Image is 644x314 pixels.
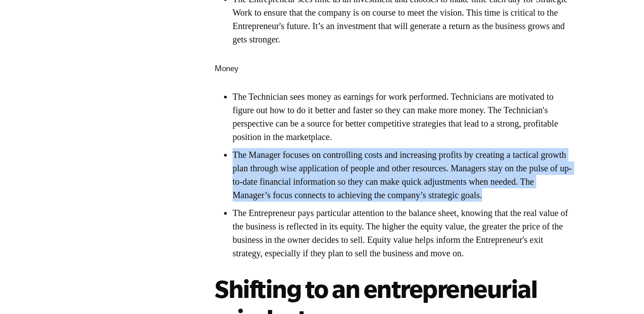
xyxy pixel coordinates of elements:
span: Money [215,64,238,73]
li: The Entrepreneur pays particular attention to the balance sheet, knowing that the real value of t... [233,206,572,260]
iframe: Chat Widget [445,250,644,314]
div: Chat-Widget [445,250,644,314]
li: The Technician sees money as earnings for work performed. Technicians are motivated to figure out... [233,90,572,144]
li: The Manager focuses on controlling costs and increasing profits by creating a tactical growth pla... [233,148,572,202]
